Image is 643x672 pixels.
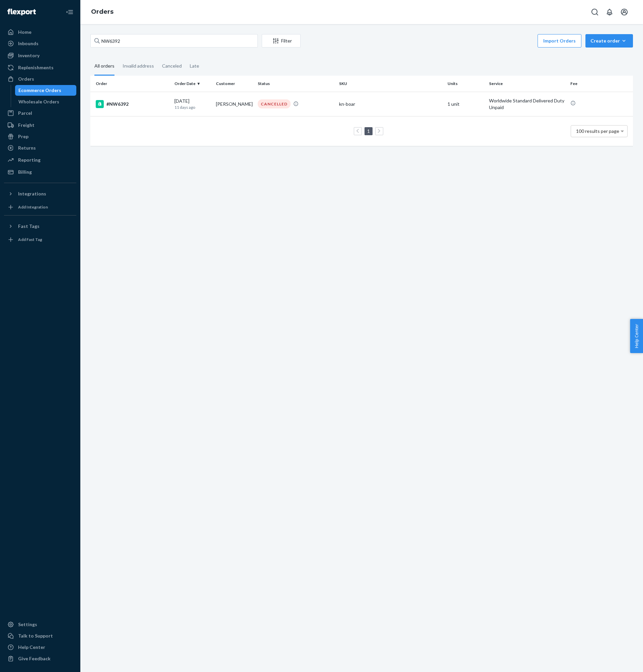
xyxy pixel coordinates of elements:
a: Reporting [4,155,76,165]
th: Fee [568,76,633,92]
a: Orders [4,74,76,84]
a: Add Integration [4,202,76,213]
div: All orders [94,57,114,76]
a: Orders [91,8,113,15]
div: Late [190,57,199,75]
a: Wholesale Orders [15,96,77,107]
th: Units [445,76,486,92]
th: Status [255,76,336,92]
ol: breadcrumbs [86,2,119,22]
div: Parcel [18,110,32,116]
div: Freight [18,122,34,129]
span: 100 results per page [576,128,619,134]
button: Give Feedback [4,653,76,664]
th: Service [486,76,568,92]
div: Inventory [18,52,39,59]
div: Reporting [18,157,41,163]
div: Prep [18,133,28,140]
div: #NW6392 [96,100,169,108]
div: Fast Tags [18,223,39,230]
button: Help Center [630,319,643,353]
a: Page 1 is your current page [366,128,371,134]
a: Inventory [4,50,76,61]
div: Add Integration [18,204,48,210]
button: Open Search Box [588,5,601,19]
p: 11 days ago [174,104,211,110]
a: Parcel [4,108,76,118]
div: Ecommerce Orders [18,87,61,94]
div: Filter [262,37,300,44]
td: 1 unit [445,92,486,116]
div: Settings [18,621,37,628]
input: Search orders [90,34,258,48]
div: Invalid address [123,57,154,75]
div: Returns [18,145,36,151]
div: Create order [590,37,628,44]
div: Wholesale Orders [18,98,59,105]
th: Order [90,76,172,92]
div: Home [18,29,31,35]
button: Create order [585,34,633,48]
div: Canceled [162,57,182,75]
a: Help Center [4,642,76,653]
div: Customer [216,81,252,86]
a: Freight [4,120,76,131]
a: Settings [4,619,76,630]
button: Import Orders [538,34,581,48]
div: Help Center [18,644,45,651]
a: Add Fast Tag [4,234,76,245]
div: kn-boar [339,101,442,107]
div: Inbounds [18,40,38,47]
a: Inbounds [4,38,76,49]
div: Add Fast Tag [18,237,42,242]
div: Integrations [18,190,46,197]
div: Replenishments [18,64,54,71]
th: SKU [336,76,445,92]
div: [DATE] [174,98,211,110]
p: Worldwide Standard Delivered Duty Unpaid [489,97,565,111]
div: Billing [18,169,32,175]
a: Home [4,27,76,37]
a: Replenishments [4,62,76,73]
a: Ecommerce Orders [15,85,77,96]
button: Open account menu [618,5,631,19]
button: Filter [262,34,301,48]
a: Returns [4,143,76,153]
a: Talk to Support [4,631,76,641]
div: Give Feedback [18,655,51,662]
div: Orders [18,76,34,82]
a: Prep [4,131,76,142]
button: Open notifications [603,5,616,19]
img: Flexport logo [7,9,36,15]
div: CANCELLED [258,99,291,108]
td: [PERSON_NAME] [213,92,255,116]
a: Billing [4,167,76,177]
button: Close Navigation [63,5,76,19]
th: Order Date [172,76,213,92]
button: Integrations [4,188,76,199]
button: Fast Tags [4,221,76,232]
div: Talk to Support [18,633,53,639]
